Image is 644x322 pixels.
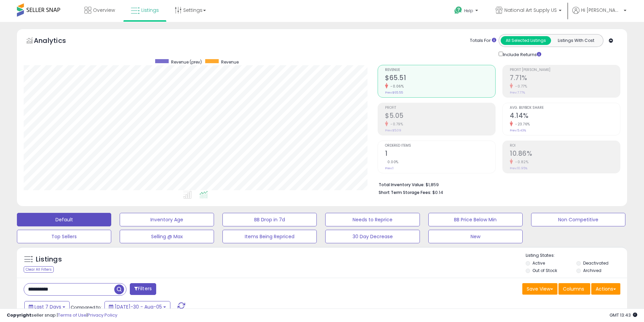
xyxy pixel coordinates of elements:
[385,166,393,170] small: Prev: 1
[385,68,495,72] span: Revenue
[34,36,79,47] h5: Analytics
[36,255,62,264] h5: Listings
[385,112,495,121] h2: $5.05
[385,74,495,83] h2: $65.51
[526,252,627,259] p: Listing States:
[501,36,551,45] button: All Selected Listings
[449,1,485,22] a: Help
[551,36,601,45] button: Listings With Cost
[563,286,584,292] span: Columns
[513,122,530,127] small: -23.76%
[385,150,495,159] h2: 1
[522,283,557,295] button: Save View
[7,312,31,318] strong: Copyright
[510,74,620,83] h2: 7.71%
[379,182,425,188] b: Total Inventory Value:
[115,303,162,310] span: [DATE]-30 - Aug-05
[385,159,399,165] small: 0.00%
[454,6,462,15] i: Get Help
[120,213,214,226] button: Inventory Age
[510,112,620,121] h2: 4.14%
[93,7,115,14] span: Overview
[171,59,202,65] span: Revenue (prev)
[24,301,70,313] button: Last 7 Days
[222,213,317,226] button: BB Drop in 7d
[494,50,549,58] div: Include Returns
[510,106,620,110] span: Avg. Buybox Share
[583,268,601,273] label: Archived
[385,128,401,132] small: Prev: $5.09
[558,283,590,295] button: Columns
[531,213,625,226] button: Non Competitive
[71,304,102,311] span: Compared to:
[222,230,317,243] button: Items Being Repriced
[513,159,528,165] small: -0.82%
[17,230,111,243] button: Top Sellers
[510,68,620,72] span: Profit [PERSON_NAME]
[428,230,523,243] button: New
[510,144,620,148] span: ROI
[432,189,443,196] span: $0.14
[510,166,527,170] small: Prev: 10.95%
[88,312,117,318] a: Privacy Policy
[379,190,431,195] b: Short Term Storage Fees:
[470,38,496,44] div: Totals For
[591,283,620,295] button: Actions
[385,106,495,110] span: Profit
[504,7,557,14] span: National Art Supply US
[379,180,615,188] li: $1,859
[532,268,557,273] label: Out of Stock
[325,230,420,243] button: 30 Day Decrease
[141,7,159,14] span: Listings
[325,213,420,226] button: Needs to Reprice
[58,312,87,318] a: Terms of Use
[581,7,622,14] span: Hi [PERSON_NAME]
[24,266,54,273] div: Clear All Filters
[221,59,239,65] span: Revenue
[510,150,620,159] h2: 10.86%
[610,312,637,318] span: 2025-08-14 13:43 GMT
[385,144,495,148] span: Ordered Items
[513,84,527,89] small: -0.77%
[17,213,111,226] button: Default
[510,91,525,95] small: Prev: 7.77%
[385,91,403,95] small: Prev: $65.55
[34,303,61,310] span: Last 7 Days
[130,283,156,295] button: Filters
[583,260,609,266] label: Deactivated
[532,260,545,266] label: Active
[388,122,403,127] small: -0.79%
[7,312,117,319] div: seller snap | |
[572,7,626,22] a: Hi [PERSON_NAME]
[120,230,214,243] button: Selling @ Max
[464,8,473,14] span: Help
[510,128,526,132] small: Prev: 5.43%
[104,301,170,313] button: [DATE]-30 - Aug-05
[388,84,404,89] small: -0.06%
[428,213,523,226] button: BB Price Below Min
